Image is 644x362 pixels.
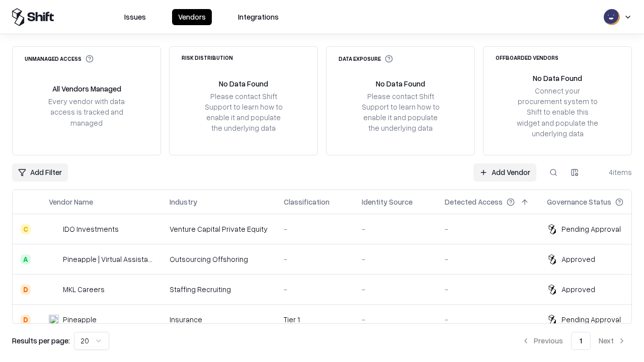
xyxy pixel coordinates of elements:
[219,78,268,89] div: No Data Found
[49,315,59,325] img: Pineapple
[516,332,632,350] nav: pagination
[445,254,531,264] div: -
[359,91,442,134] div: Please contact Shift Support to learn how to enable it and populate the underlying data
[284,224,346,234] div: -
[52,83,121,94] div: All Vendors Managed
[63,254,153,264] div: Pineapple | Virtual Assistant Agency
[445,224,531,234] div: -
[473,163,536,182] a: Add Vendor
[445,314,531,325] div: -
[45,96,128,128] div: Every vendor with data access is tracked and managed
[63,314,97,325] div: Pineapple
[362,284,429,295] div: -
[21,224,31,234] div: C
[21,315,31,325] div: D
[362,224,429,234] div: -
[284,284,346,295] div: -
[21,285,31,295] div: D
[362,254,429,264] div: -
[284,254,346,264] div: -
[49,197,93,207] div: Vendor Name
[445,197,503,207] div: Detected Access
[496,55,558,60] div: Offboarded Vendors
[547,197,611,207] div: Governance Status
[170,314,268,325] div: Insurance
[63,224,119,234] div: IDO Investments
[362,197,413,207] div: Identity Source
[232,9,285,25] button: Integrations
[362,314,429,325] div: -
[284,314,346,325] div: Tier 1
[561,314,621,325] div: Pending Approval
[516,85,599,139] div: Connect your procurement system to Shift to enable this widget and populate the underlying data
[533,73,582,83] div: No Data Found
[170,254,268,264] div: Outsourcing Offshoring
[49,285,59,295] img: MKL Careers
[25,55,94,63] div: Unmanaged Access
[339,55,393,63] div: Data Exposure
[12,335,70,346] p: Results per page:
[592,167,632,177] div: 4 items
[172,9,212,25] button: Vendors
[118,9,152,25] button: Issues
[571,332,591,350] button: 1
[170,284,268,295] div: Staffing Recruiting
[63,284,105,295] div: MKL Careers
[170,197,197,207] div: Industry
[202,91,285,134] div: Please contact Shift Support to learn how to enable it and populate the underlying data
[182,55,233,60] div: Risk Distribution
[49,254,59,264] img: Pineapple | Virtual Assistant Agency
[445,284,531,295] div: -
[561,284,595,295] div: Approved
[376,78,425,89] div: No Data Found
[561,254,595,264] div: Approved
[170,224,268,234] div: Venture Capital Private Equity
[284,197,330,207] div: Classification
[12,163,68,182] button: Add Filter
[21,254,31,264] div: A
[49,224,59,234] img: IDO Investments
[561,224,621,234] div: Pending Approval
